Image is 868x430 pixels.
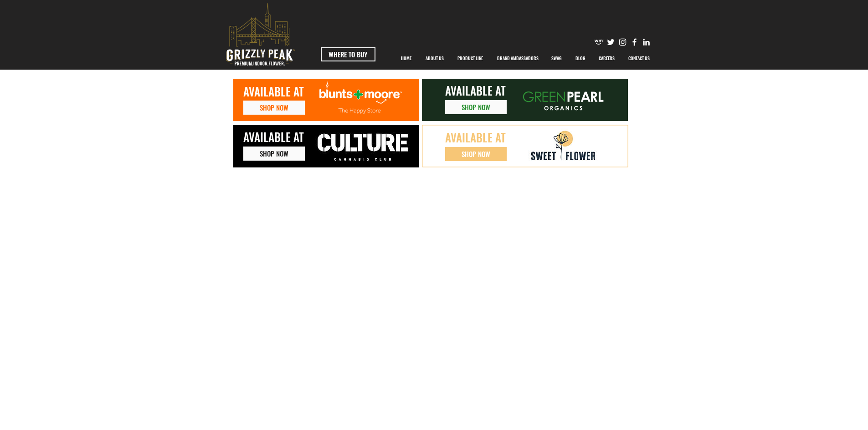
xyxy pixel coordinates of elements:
[243,83,304,100] span: AVAILABLE AT
[547,47,566,70] p: SWAG
[445,82,506,99] span: AVAILABLE AT
[451,47,490,70] a: PRODUCT LINE
[260,149,288,158] span: SHOP NOW
[226,3,295,66] svg: premium-indoor-flower
[462,149,490,159] span: SHOP NOW
[445,147,507,161] a: SHOP NOW
[321,47,375,61] a: WHERE TO BUY
[421,47,448,70] p: ABOUT US
[394,47,419,70] a: HOME
[329,50,367,59] span: WHERE TO BUY
[594,37,651,47] ul: Social Bar
[544,47,569,70] a: SWAG
[528,128,597,164] img: SF_Logo.jpg
[243,128,304,145] span: AVAILABLE AT
[592,47,621,70] a: CAREERS
[490,47,544,70] div: BRAND AMBASSADORS
[569,47,592,70] a: BLOG
[445,100,507,114] a: SHOP NOW
[260,103,288,112] span: SHOP NOW
[618,37,627,47] img: Instagram
[396,47,416,70] p: HOME
[243,147,305,161] a: SHOP NOW
[630,37,639,47] img: Facebook
[394,47,657,70] nav: Site
[642,37,651,47] img: Likedin
[513,82,613,118] img: Logosweb-02.png
[493,47,543,70] p: BRAND AMBASSADORS
[419,47,451,70] a: ABOUT US
[445,129,506,146] span: AVAILABLE AT
[571,47,590,70] p: BLOG
[308,81,415,121] img: Logosweb_Mesa de trabajo 1.png
[624,47,654,70] p: CONTACT US
[594,47,619,70] p: CAREERS
[606,37,616,47] img: Twitter
[462,102,490,112] span: SHOP NOW
[594,37,604,47] img: weedmaps
[621,47,657,70] a: CONTACT US
[308,129,417,165] img: culture-logo-h.jpg
[243,101,305,115] a: SHOP NOW
[453,47,488,70] p: PRODUCT LINE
